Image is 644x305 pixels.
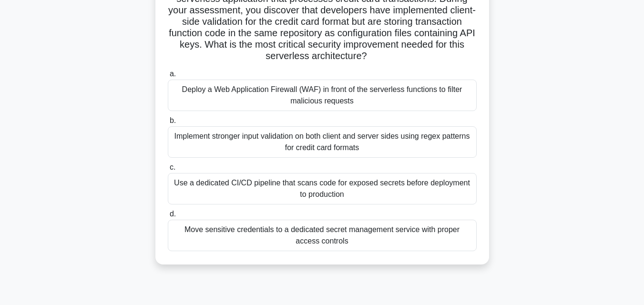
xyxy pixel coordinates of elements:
[170,116,176,124] span: b.
[170,70,176,78] span: a.
[168,80,477,111] div: Deploy a Web Application Firewall (WAF) in front of the serverless functions to filter malicious ...
[168,220,477,251] div: Move sensitive credentials to a dedicated secret management service with proper access controls
[170,210,176,218] span: d.
[170,163,175,171] span: c.
[168,126,477,158] div: Implement stronger input validation on both client and server sides using regex patterns for cred...
[168,173,477,204] div: Use a dedicated CI/CD pipeline that scans code for exposed secrets before deployment to production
